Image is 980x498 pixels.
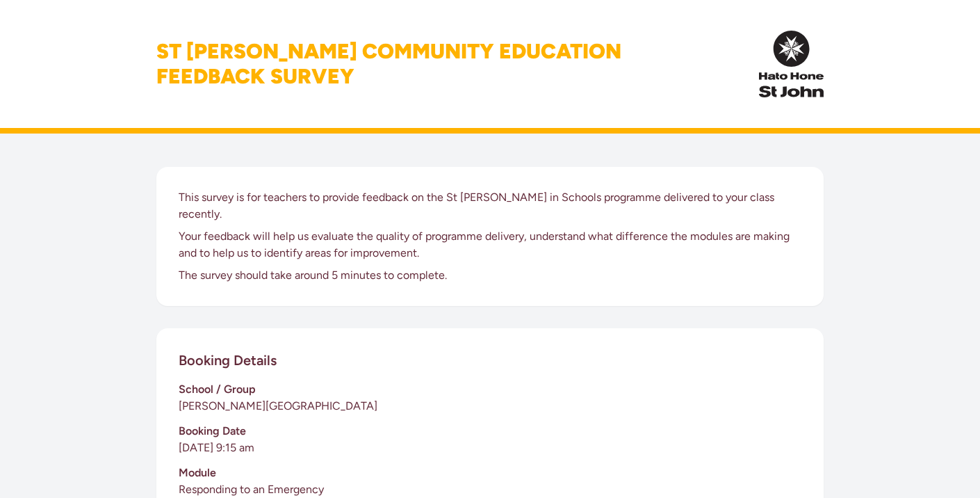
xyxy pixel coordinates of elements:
p: This survey is for teachers to provide feedback on the St [PERSON_NAME] in Schools programme deli... [179,189,801,223]
h3: Module [179,465,801,481]
p: Your feedback will help us evaluate the quality of programme delivery, understand what difference... [179,228,801,262]
h3: Booking Date [179,423,801,440]
p: The survey should take around 5 minutes to complete. [179,267,801,284]
p: Responding to an Emergency [179,481,801,498]
p: [DATE] 9:15 am [179,440,801,456]
h1: St [PERSON_NAME] Community Education Feedback Survey [156,39,621,89]
h2: Booking Details [179,351,277,370]
p: [PERSON_NAME][GEOGRAPHIC_DATA] [179,398,801,415]
img: InPulse [759,31,824,97]
h3: School / Group [179,381,801,398]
